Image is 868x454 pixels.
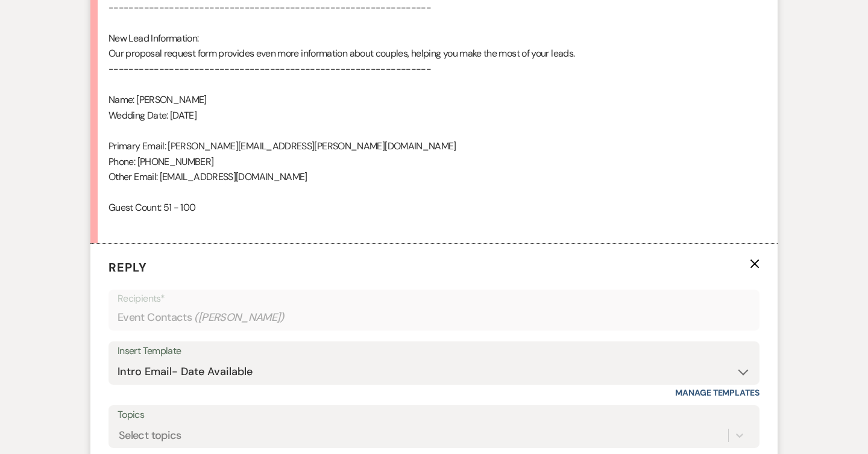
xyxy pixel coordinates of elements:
p: Recipients* [118,291,750,306]
div: Select topics [119,427,181,443]
div: Insert Template [118,343,750,360]
div: Event Contacts [118,306,750,329]
span: ( [PERSON_NAME] ) [194,309,285,326]
span: Reply [108,260,147,275]
a: Manage Templates [675,387,759,398]
label: Topics [118,406,750,424]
